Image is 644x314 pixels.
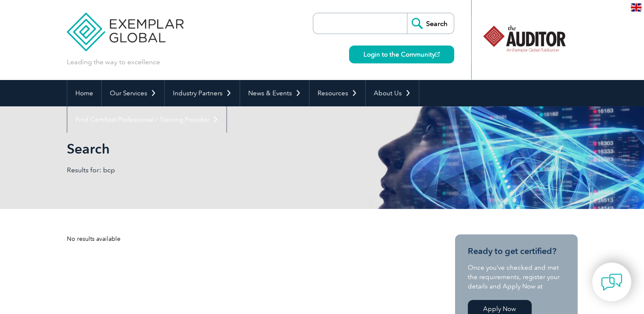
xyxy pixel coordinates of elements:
[67,140,394,157] h1: Search
[67,106,226,133] a: Find Certified Professional / Training Provider
[631,3,641,11] img: en
[309,80,365,106] a: Resources
[240,80,309,106] a: News & Events
[102,80,164,106] a: Our Services
[366,80,419,106] a: About Us
[67,166,322,175] p: Results for: bcp
[349,46,454,63] a: Login to the Community
[435,52,440,57] img: open_square.png
[468,246,565,257] h3: Ready to get certified?
[67,234,424,243] div: No results available
[407,13,454,34] input: Search
[67,80,101,106] a: Home
[67,57,160,67] p: Leading the way to excellence
[601,271,622,293] img: contact-chat.png
[468,263,565,291] p: Once you’ve checked and met the requirements, register your details and Apply Now at
[165,80,240,106] a: Industry Partners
